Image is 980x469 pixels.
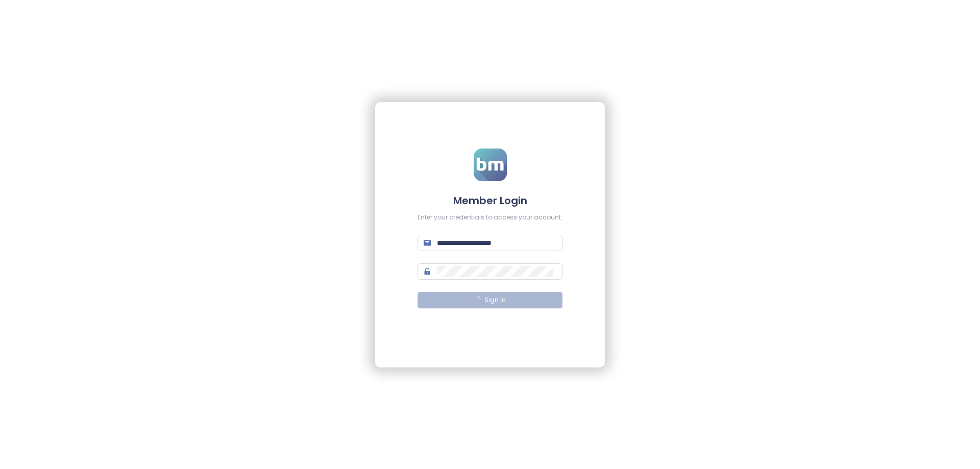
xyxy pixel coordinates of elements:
span: lock [424,268,431,275]
div: Enter your credentials to access your account. [418,213,562,223]
h4: Member Login [418,193,562,208]
span: loading [474,297,480,303]
img: logo [474,149,507,181]
span: mail [424,239,431,246]
span: Sign In [484,295,506,305]
button: Sign In [418,292,562,308]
